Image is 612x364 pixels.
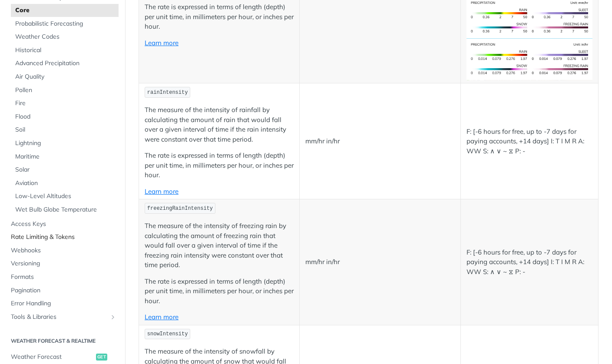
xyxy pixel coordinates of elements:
[11,233,116,242] span: Rate Limiting & Tokens
[15,205,116,214] span: Wet Bulb Globe Temperature
[466,127,592,156] p: F: [-6 hours for free, up to -7 days for paying accounts, +14 days] I: T I M R A: WW S: ∧ ∨ ~ ⧖ P: -
[11,273,116,281] span: Formats
[145,2,294,32] p: The rate is expressed in terms of length (depth) per unit time, in millimeters per hour, or inche...
[7,351,119,364] a: Weather Forecastget
[15,73,116,81] span: Air Quality
[11,177,119,190] a: Aviation
[15,152,116,161] span: Maritime
[147,331,188,337] span: snowIntensity
[11,137,119,150] a: Lightning
[11,4,119,17] a: Core
[147,205,213,212] span: freezingRainIntensity
[11,203,119,216] a: Wet Bulb Globe Temperature
[145,151,294,180] p: The rate is expressed in terms of length (depth) per unit time, in millimeters per hour, or inche...
[145,105,294,144] p: The measure of the intensity of rainfall by calculating the amount of rain that would fall over a...
[466,13,592,21] span: Expand image
[7,257,119,270] a: Versioning
[7,231,119,244] a: Rate Limiting & Tokens
[7,244,119,257] a: Webhooks
[15,99,116,108] span: Fire
[7,284,119,297] a: Pagination
[466,248,592,277] p: F: [-6 hours for free, up to -7 days for paying accounts, +14 days] I: T I M R A: WW S: ∧ ∨ ~ ⧖ P: -
[15,46,116,55] span: Historical
[15,59,116,68] span: Advanced Precipitation
[7,337,119,345] h2: Weather Forecast & realtime
[11,57,119,70] a: Advanced Precipitation
[11,70,119,83] a: Air Quality
[15,33,116,41] span: Weather Codes
[109,314,116,321] button: Show subpages for Tools & Libraries
[11,259,116,268] span: Versioning
[11,220,116,228] span: Access Keys
[7,271,119,284] a: Formats
[7,311,119,324] a: Tools & LibrariesShow subpages for Tools & Libraries
[15,126,116,134] span: Soil
[305,136,454,146] p: mm/hr in/hr
[11,123,119,136] a: Soil
[11,163,119,176] a: Solar
[7,297,119,310] a: Error Handling
[11,97,119,110] a: Fire
[11,44,119,57] a: Historical
[11,17,119,30] a: Probabilistic Forecasting
[15,113,116,121] span: Flood
[11,299,116,308] span: Error Handling
[11,353,94,361] span: Weather Forecast
[11,84,119,97] a: Pollen
[145,39,179,47] a: Learn more
[15,6,116,15] span: Core
[15,20,116,28] span: Probabilistic Forecasting
[15,165,116,174] span: Solar
[11,313,107,321] span: Tools & Libraries
[147,89,188,96] span: rainIntensity
[466,55,592,63] span: Expand image
[11,190,119,203] a: Low-Level Altitudes
[15,179,116,188] span: Aviation
[145,221,294,270] p: The measure of the intensity of freezing rain by calculating the amount of freezing rain that wou...
[145,187,179,195] a: Learn more
[11,110,119,123] a: Flood
[145,313,179,321] a: Learn more
[11,246,116,255] span: Webhooks
[11,150,119,163] a: Maritime
[15,192,116,201] span: Low-Level Altitudes
[11,30,119,43] a: Weather Codes
[7,218,119,231] a: Access Keys
[15,86,116,95] span: Pollen
[305,257,454,267] p: mm/hr in/hr
[96,354,107,361] span: get
[145,277,294,306] p: The rate is expressed in terms of length (depth) per unit time, in millimeters per hour, or inche...
[15,139,116,148] span: Lightning
[11,286,116,295] span: Pagination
